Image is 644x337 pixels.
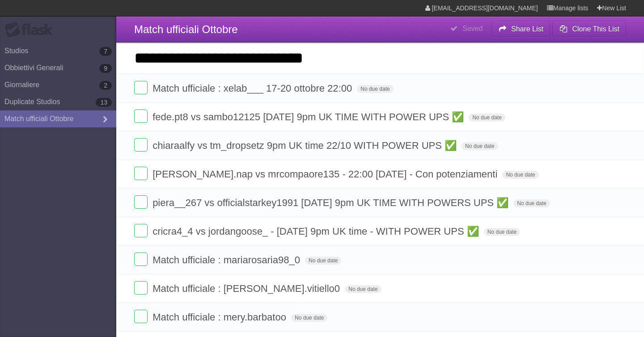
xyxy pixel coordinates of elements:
[96,98,112,107] b: 13
[462,25,483,32] b: Saved
[134,110,148,123] label: Done
[462,142,498,150] span: No due date
[99,47,112,56] b: 7
[513,199,550,207] span: No due date
[153,226,481,237] span: cricra4_4 vs jordangoose_ - [DATE] 9pm UK time - WITH POWER UPS ✅
[134,310,148,323] label: Done
[153,111,466,122] span: fede.pt8 vs sambo12125 [DATE] 9pm UK TIME WITH POWER UPS ✅
[134,281,148,295] label: Done
[511,25,543,33] b: Share List
[99,81,112,90] b: 2
[134,81,148,94] label: Done
[491,21,551,37] button: Share List
[4,22,58,38] div: Flask
[572,25,619,33] b: Clone This List
[134,138,148,152] label: Done
[153,83,354,94] span: Match ufficiale : xelab___ 17-20 ottobre 22:00
[345,285,381,293] span: No due date
[153,254,302,265] span: Match ufficiale : mariarosaria98_0
[134,224,148,237] label: Done
[153,140,459,151] span: chiaraalfy vs tm_dropsetz 9pm UK time 22/10 WITH POWER UPS ✅
[153,197,511,208] span: piera__267 vs officialstarkey1991 [DATE] 9pm UK TIME WITH POWERS UPS ✅
[291,314,327,322] span: No due date
[134,167,148,180] label: Done
[134,23,238,35] span: Match ufficiali Ottobre
[305,257,341,265] span: No due date
[134,195,148,209] label: Done
[469,114,505,122] span: No due date
[484,228,520,236] span: No due date
[153,168,500,180] span: [PERSON_NAME].nap vs mrcompaore135 - 22:00 [DATE] - Con potenziamenti
[153,312,288,323] span: Match ufficiale : mery.barbatoo
[502,171,538,179] span: No due date
[552,21,626,37] button: Clone This List
[357,85,393,93] span: No due date
[99,64,112,73] b: 9
[153,283,342,294] span: Match ufficiale : [PERSON_NAME].vitiello0
[134,253,148,266] label: Done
